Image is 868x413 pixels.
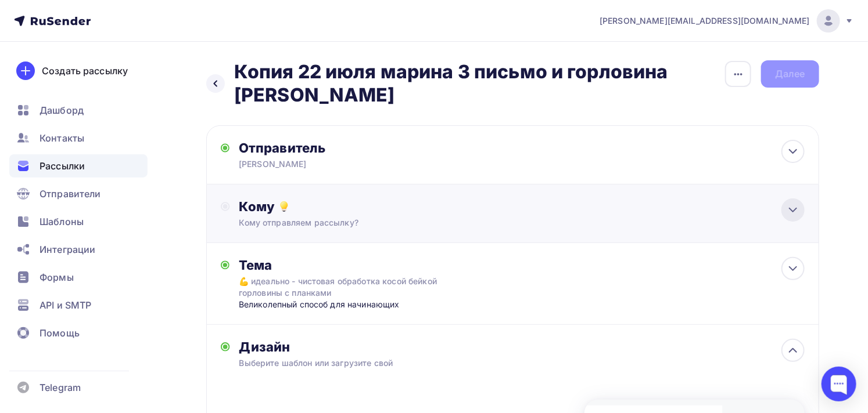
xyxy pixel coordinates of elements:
span: Отправители [40,187,101,201]
div: Кому отправляем рассылку? [239,217,748,229]
span: Контакты [40,131,84,145]
span: API и SMTP [40,298,91,312]
div: Отправитель [239,140,490,156]
span: Дашборд [40,103,84,117]
a: Рассылки [9,154,148,177]
a: Контакты [9,126,148,150]
div: Создать рассылку [42,64,128,78]
div: Выберите шаблон или загрузите свой [239,357,748,369]
div: [PERSON_NAME] [239,158,465,170]
div: Великолепный способ для начинающих [239,299,468,310]
a: Шаблоны [9,210,148,233]
span: Рассылки [40,159,85,173]
div: Кому [239,198,805,215]
span: [PERSON_NAME][EMAIL_ADDRESS][DOMAIN_NAME] [600,15,810,27]
div: Дизайн [239,339,805,355]
h2: Копия 22 июля марина 3 письмо и горловина [PERSON_NAME] [234,60,724,107]
span: Формы [40,270,74,284]
a: [PERSON_NAME][EMAIL_ADDRESS][DOMAIN_NAME] [600,9,854,32]
div: Тема [239,257,468,273]
span: Интеграции [40,242,95,256]
span: Шаблоны [40,215,84,229]
a: Отправители [9,182,148,205]
a: Дашборд [9,99,148,122]
span: Помощь [40,326,80,340]
span: Telegram [40,381,81,394]
div: 💪 идеально - чистовая обработка косой бейкой горловины с планками [239,276,446,299]
a: Формы [9,266,148,289]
